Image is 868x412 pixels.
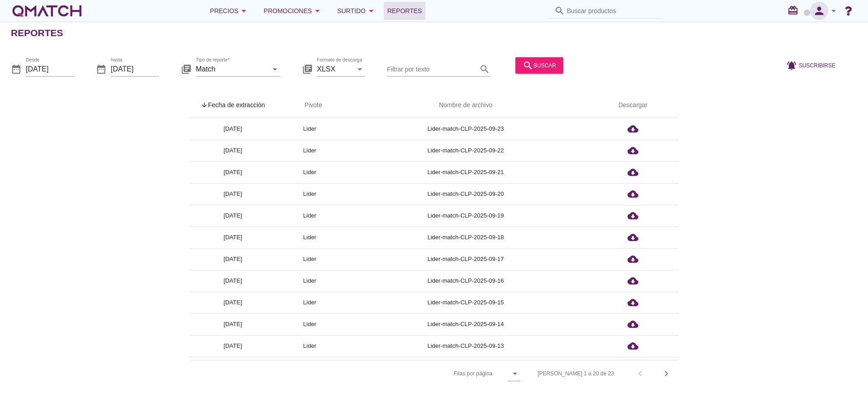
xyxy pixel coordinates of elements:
[479,63,490,74] i: search
[509,368,520,379] i: arrow_drop_down
[810,5,828,17] i: person
[344,248,588,270] td: Lider-match-CLP-2025-09-17
[276,313,344,335] td: Lider
[190,205,276,227] td: [DATE]
[337,5,377,16] div: Surtido
[523,60,556,71] div: buscar
[515,57,563,73] button: buscar
[276,292,344,313] td: Lider
[627,232,638,243] i: cloud_download
[330,2,384,20] button: Surtido
[344,357,588,379] td: Lider-match-CLP-2025-09-12
[201,101,208,109] i: arrow_upward
[344,93,588,118] th: Nombre de archivo: Not sorted.
[190,118,276,140] td: [DATE]
[190,292,276,313] td: [DATE]
[196,62,268,76] input: Tipo de reporte*
[538,369,614,378] div: [PERSON_NAME] 1 a 20 de 23
[317,62,353,76] input: Formato de descarga
[799,61,835,69] span: Suscribirse
[384,2,426,20] a: Reportes
[276,357,344,379] td: Lider
[627,123,638,134] i: cloud_download
[366,5,377,16] i: arrow_drop_down
[269,63,280,74] i: arrow_drop_down
[554,5,565,16] i: search
[627,254,638,265] i: cloud_download
[11,2,83,20] a: white-qmatch-logo
[276,140,344,161] td: Lider
[203,2,256,20] button: Precios
[344,270,588,292] td: Lider-match-CLP-2025-09-16
[627,297,638,308] i: cloud_download
[190,335,276,357] td: [DATE]
[661,368,672,379] i: chevron_right
[344,335,588,357] td: Lider-match-CLP-2025-09-13
[354,63,365,74] i: arrow_drop_down
[276,270,344,292] td: Lider
[190,227,276,248] td: [DATE]
[190,270,276,292] td: [DATE]
[344,292,588,313] td: Lider-match-CLP-2025-09-15
[210,5,249,16] div: Precios
[26,62,74,76] input: Desde
[190,248,276,270] td: [DATE]
[523,60,533,71] i: search
[302,63,313,74] i: library_books
[190,183,276,205] td: [DATE]
[111,62,159,76] input: hasta
[344,313,588,335] td: Lider-match-CLP-2025-09-14
[658,365,675,382] button: Next page
[276,248,344,270] td: Lider
[627,145,638,156] i: cloud_download
[256,2,330,20] button: Promociones
[276,118,344,140] td: Lider
[264,5,323,16] div: Promociones
[828,5,839,16] i: arrow_drop_down
[387,5,422,16] span: Reportes
[387,62,477,76] input: Filtrar por texto
[11,26,63,40] h2: Reportes
[788,5,802,16] i: redeem
[238,5,249,16] i: arrow_drop_down
[190,357,276,379] td: [DATE]
[276,205,344,227] td: Lider
[627,275,638,286] i: cloud_download
[276,183,344,205] td: Lider
[190,93,276,118] th: Fecha de extracción: Sorted descending. Activate to remove sorting.
[344,205,588,227] td: Lider-match-CLP-2025-09-19
[344,161,588,183] td: Lider-match-CLP-2025-09-21
[276,227,344,248] td: Lider
[344,183,588,205] td: Lider-match-CLP-2025-09-20
[627,341,638,351] i: cloud_download
[627,319,638,330] i: cloud_download
[312,5,323,16] i: arrow_drop_down
[190,313,276,335] td: [DATE]
[276,93,344,118] th: Pivote: Not sorted. Activate to sort ascending.
[190,140,276,161] td: [DATE]
[786,60,799,71] i: notifications_active
[627,189,638,199] i: cloud_download
[96,63,107,74] i: date_range
[344,140,588,161] td: Lider-match-CLP-2025-09-22
[344,118,588,140] td: Lider-match-CLP-2025-09-23
[779,57,843,73] button: Suscribirse
[190,161,276,183] td: [DATE]
[11,63,22,74] i: date_range
[276,161,344,183] td: Lider
[363,360,520,387] div: Filas por página
[276,335,344,357] td: Lider
[344,227,588,248] td: Lider-match-CLP-2025-09-18
[181,63,192,74] i: library_books
[588,93,678,118] th: Descargar: Not sorted.
[627,167,638,178] i: cloud_download
[567,4,657,18] input: Buscar productos
[627,210,638,221] i: cloud_download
